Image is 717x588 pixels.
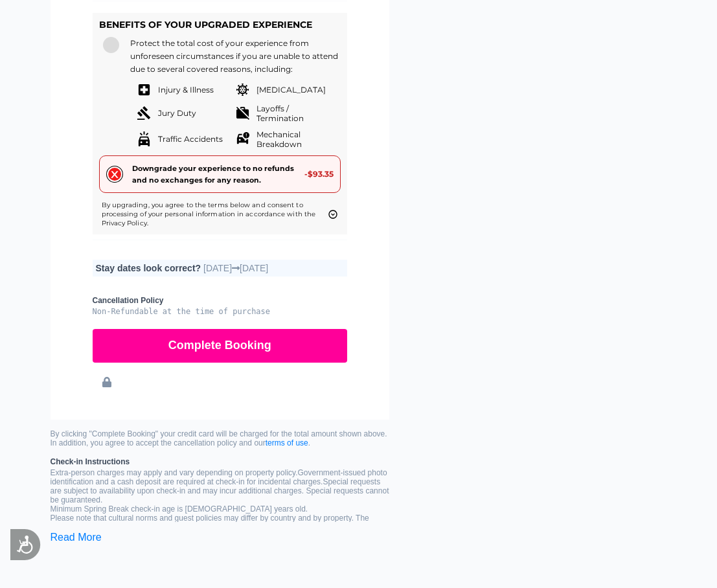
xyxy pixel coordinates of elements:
[203,263,268,273] span: [DATE] [DATE]
[51,457,390,466] b: Check-in Instructions
[51,429,390,447] small: By clicking "Complete Booking" your credit card will be charged for the total amount shown above....
[93,307,348,316] pre: Non-Refundable at the time of purchase
[51,468,390,504] p: Extra-person charges may apply and vary depending on property policy. Government-issued photo ide...
[96,263,201,273] b: Stay dates look correct?
[51,504,390,514] li: Minimum Spring Break check-in age is [DEMOGRAPHIC_DATA] years old.
[266,438,308,447] a: terms of use
[93,296,348,305] b: Cancellation Policy
[51,532,102,543] a: Read More
[93,329,348,363] button: Complete Booking
[51,504,390,532] ul: Please note that cultural norms and guest policies may differ by country and by property. The pol...
[51,457,390,522] small: Due at Property: $28.82 USD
